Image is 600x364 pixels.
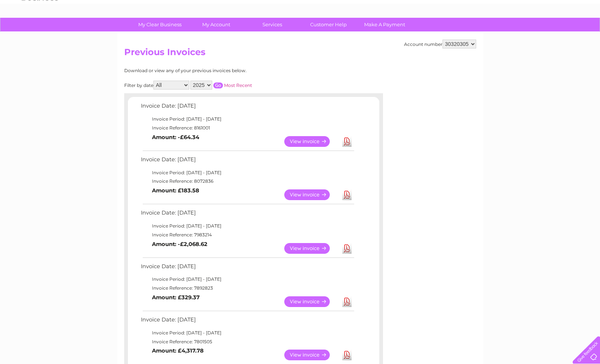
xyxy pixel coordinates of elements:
[342,136,352,147] a: Download
[342,189,352,200] a: Download
[354,18,415,31] a: Make A Payment
[152,241,207,247] b: Amount: -£2,068.62
[298,18,359,31] a: Customer Help
[139,208,355,222] td: Invoice Date: [DATE]
[139,115,355,124] td: Invoice Period: [DATE] - [DATE]
[284,136,339,147] a: View
[242,18,303,31] a: Services
[139,262,355,275] td: Invoice Date: [DATE]
[284,350,339,360] a: View
[284,189,339,200] a: View
[509,31,531,37] a: Telecoms
[536,31,546,37] a: Blog
[139,155,355,168] td: Invoice Date: [DATE]
[342,296,352,307] a: Download
[576,31,593,37] a: Log out
[139,284,355,293] td: Invoice Reference: 7892823
[124,47,476,61] h2: Previous Invoices
[152,134,199,141] b: Amount: -£64.34
[139,337,355,346] td: Invoice Reference: 7801505
[139,230,355,239] td: Invoice Reference: 7983214
[126,4,475,36] div: Clear Business is a trading name of Verastar Limited (registered in [GEOGRAPHIC_DATA] No. 3667643...
[461,4,512,13] a: 0333 014 3131
[129,18,190,31] a: My Clear Business
[284,243,339,254] a: View
[152,187,199,194] b: Amount: £183.58
[404,40,476,48] div: Account number
[139,315,355,328] td: Invoice Date: [DATE]
[139,222,355,230] td: Invoice Period: [DATE] - [DATE]
[124,68,318,73] div: Download or view any of your previous invoices below.
[551,31,569,37] a: Contact
[342,350,352,360] a: Download
[124,81,318,90] div: Filter by date
[224,82,252,88] a: Most Recent
[152,347,204,354] b: Amount: £4,317.78
[21,19,59,42] img: logo.png
[470,31,484,37] a: Water
[186,18,247,31] a: My Account
[139,177,355,186] td: Invoice Reference: 8072836
[139,328,355,337] td: Invoice Period: [DATE] - [DATE]
[139,101,355,115] td: Invoice Date: [DATE]
[139,168,355,177] td: Invoice Period: [DATE] - [DATE]
[488,31,505,37] a: Energy
[342,243,352,254] a: Download
[139,124,355,132] td: Invoice Reference: 8161001
[284,296,339,307] a: View
[152,294,200,301] b: Amount: £329.37
[139,275,355,284] td: Invoice Period: [DATE] - [DATE]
